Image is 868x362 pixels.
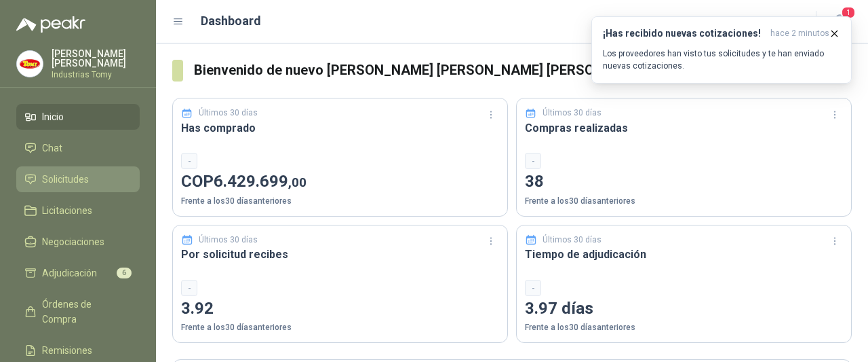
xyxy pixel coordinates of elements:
p: 38 [525,169,843,195]
h3: ¡Has recibido nuevas cotizaciones! [603,28,765,39]
p: Frente a los 30 días anteriores [525,195,843,208]
p: 3.97 días [525,296,843,322]
p: Los proveedores han visto tus solicitudes y te han enviado nuevas cotizaciones. [603,48,840,72]
h3: Por solicitud recibes [181,246,499,263]
p: Frente a los 30 días anteriores [181,195,499,208]
a: Licitaciones [16,198,140,223]
img: Company Logo [17,51,43,77]
span: Inicio [42,109,64,124]
button: 1 [827,10,852,34]
a: Inicio [16,104,140,130]
img: Logo peakr [16,16,85,33]
span: Chat [42,141,62,156]
p: COP [181,169,499,195]
p: 3.92 [181,296,499,322]
a: Órdenes de Compra [16,291,140,332]
a: Chat [16,135,140,161]
div: - [181,153,197,169]
a: Negociaciones [16,229,140,255]
span: 6 [117,268,132,278]
span: Licitaciones [42,203,92,218]
h3: Tiempo de adjudicación [525,246,843,263]
span: Órdenes de Compra [42,297,127,327]
h1: Dashboard [201,12,261,31]
p: Últimos 30 días [542,234,601,247]
p: [PERSON_NAME] [PERSON_NAME] [52,49,140,68]
span: hace 2 minutos [770,28,829,39]
div: - [181,280,197,296]
div: - [525,153,541,169]
span: Solicitudes [42,172,89,187]
span: Negociaciones [42,234,104,249]
a: Adjudicación6 [16,260,140,286]
div: - [525,280,541,296]
h3: Has comprado [181,120,499,137]
h3: Compras realizadas [525,120,843,137]
h3: Bienvenido de nuevo [PERSON_NAME] [PERSON_NAME] [PERSON_NAME] [194,60,852,81]
a: Solicitudes [16,166,140,192]
span: ,00 [288,175,307,190]
p: Últimos 30 días [199,107,258,120]
span: Adjudicación [42,266,97,280]
p: Últimos 30 días [199,234,258,247]
span: Remisiones [42,343,92,358]
p: Frente a los 30 días anteriores [181,321,499,334]
p: Frente a los 30 días anteriores [525,321,843,334]
p: Industrias Tomy [52,71,140,79]
span: 1 [841,6,856,19]
p: Últimos 30 días [542,107,601,120]
span: 6.429.699 [214,172,307,191]
button: ¡Has recibido nuevas cotizaciones!hace 2 minutos Los proveedores han visto tus solicitudes y te h... [591,16,852,84]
